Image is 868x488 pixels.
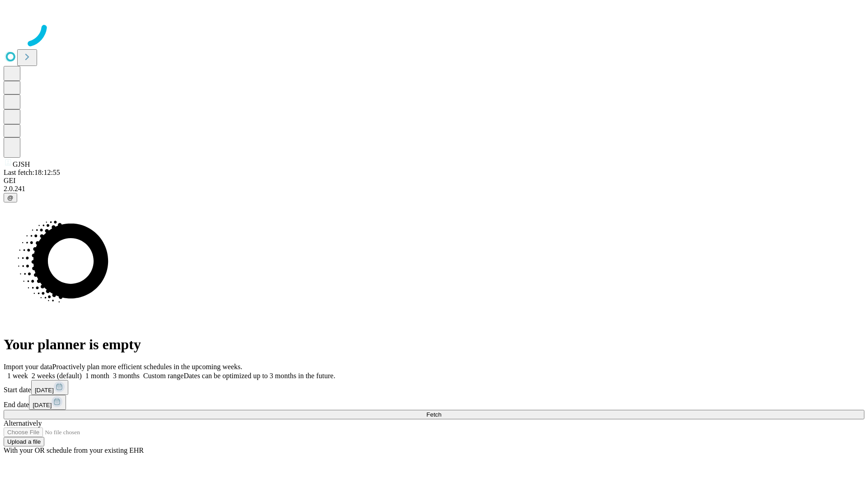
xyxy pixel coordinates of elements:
[4,410,864,419] button: Fetch
[4,446,144,454] span: With your OR schedule from your existing EHR
[7,194,14,201] span: @
[4,419,42,427] span: Alternatively
[113,372,140,380] span: 3 months
[7,372,28,380] span: 1 week
[31,380,68,395] button: [DATE]
[35,387,54,394] span: [DATE]
[4,193,17,202] button: @
[184,372,335,380] span: Dates can be optimized up to 3 months in the future.
[29,395,66,410] button: [DATE]
[4,169,60,176] span: Last fetch: 18:12:55
[52,363,242,371] span: Proactively plan more efficient schedules in the upcoming weeks.
[4,363,52,371] span: Import your data
[4,380,864,395] div: Start date
[85,372,109,380] span: 1 month
[426,411,441,418] span: Fetch
[33,402,52,408] span: [DATE]
[143,372,184,380] span: Custom range
[4,395,864,410] div: End date
[4,336,864,353] h1: Your planner is empty
[32,372,82,380] span: 2 weeks (default)
[4,185,864,193] div: 2.0.241
[13,160,30,168] span: GJSH
[4,437,44,446] button: Upload a file
[4,177,864,185] div: GEI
